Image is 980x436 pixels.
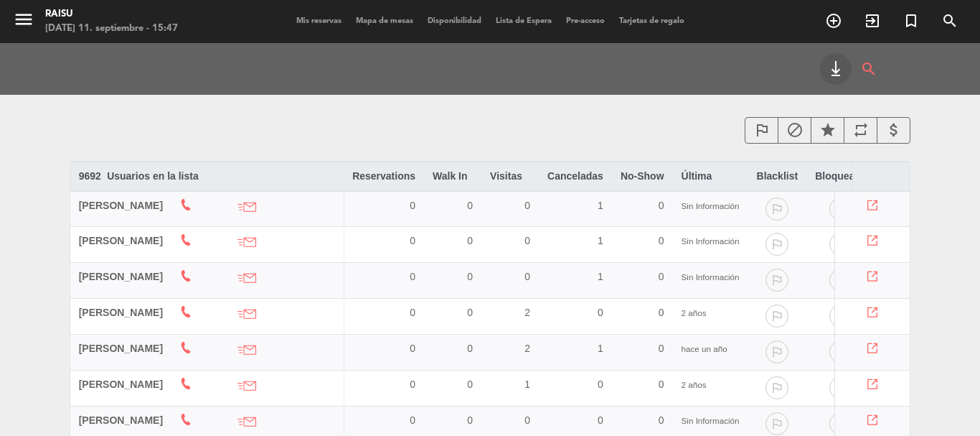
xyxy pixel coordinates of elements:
i: block [829,376,852,399]
span: 0 [659,414,664,426]
i: block [829,340,852,363]
span: hace un año [682,344,727,353]
span: 1 [598,271,603,282]
i: block [829,305,852,328]
span: 0 [410,379,415,390]
span: 0 [410,307,415,318]
i: block [786,121,804,139]
span: [PERSON_NAME] [79,343,163,354]
span: Tarjetas de regalo [612,17,692,25]
th: Bloqueado [806,162,875,190]
th: No-Show [612,162,673,190]
span: [PERSON_NAME] [79,414,163,426]
span: 0 [467,414,473,426]
i: search [941,12,958,29]
th: Reservations [344,162,424,190]
div: [DATE] 11. septiembre - 15:47 [45,22,178,36]
span: 0 [659,343,664,354]
i: outlined_flag [765,412,788,435]
i: outlined_flag [765,233,788,256]
span: 0 [524,235,530,246]
i: block [829,412,852,435]
span: 2 años [682,380,707,389]
span: Sin Información [682,201,740,210]
span: 0 [410,271,415,282]
th: Visitas [481,162,539,190]
th: Canceladas [539,162,612,190]
span: 0 [410,343,415,354]
th: Walk In [424,162,481,190]
span: 0 [467,343,473,354]
span: 1 [524,379,530,390]
th: Última [673,162,748,190]
span: 1 [598,200,603,211]
i: turned_in_not [903,12,920,29]
span: Disponibilidad [420,17,489,25]
i: block [829,198,852,221]
span: 0 [598,379,603,390]
span: [PERSON_NAME] [79,235,163,246]
i: outlined_flag [765,269,788,292]
span: Pre-acceso [559,17,612,25]
div: Raisu [45,7,178,22]
th: Blacklist [748,162,807,190]
span: 1 [598,343,603,354]
i: add_circle_outline [825,12,842,29]
i: repeat [852,121,870,139]
i: attach_money [885,121,903,139]
i: star [819,121,837,139]
span: 0 [659,235,664,246]
span: 0 [524,200,530,211]
i: outlined_flag [765,376,788,399]
i: exit_to_app [864,12,881,29]
span: 0 [659,200,664,211]
span: 0 [598,414,603,426]
span: Mis reservas [289,17,349,25]
span: 0 [524,271,530,282]
span: Mapa de mesas [349,17,420,25]
span: 2 [524,307,530,318]
span: [PERSON_NAME] [79,271,163,282]
span: 0 [410,235,415,246]
span: 0 [524,414,530,426]
i: outlined_flag [765,305,788,328]
i: menu [13,9,34,30]
span: 0 [410,414,415,426]
span: 0 [467,307,473,318]
span: [PERSON_NAME] [79,200,163,211]
span: 0 [410,200,415,211]
span: 0 [659,307,664,318]
i: search [860,53,877,85]
i: block [829,269,852,292]
span: 2 [524,343,530,354]
span: 0 [467,235,473,246]
span: Sin Información [682,272,740,282]
span: [PERSON_NAME] [79,307,163,318]
button: menu [13,9,34,35]
span: Lista de Espera [489,17,559,25]
i: outlined_flag [753,121,771,139]
span: 2 años [682,308,707,317]
span: 0 [598,307,603,318]
i: keyboard_tab [827,60,844,78]
span: 0 [659,379,664,390]
span: 0 [467,200,473,211]
i: block [829,233,852,256]
span: 0 [467,379,473,390]
span: Sin Información [682,416,740,425]
span: 1 [598,235,603,246]
span: Sin Información [682,236,740,246]
b: 9692 [79,170,101,182]
span: 0 [467,271,473,282]
span: [PERSON_NAME] [79,379,163,390]
i: outlined_flag [765,340,788,363]
span: Usuarios en la lista [107,170,199,182]
i: outlined_flag [765,198,788,221]
span: 0 [659,271,664,282]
